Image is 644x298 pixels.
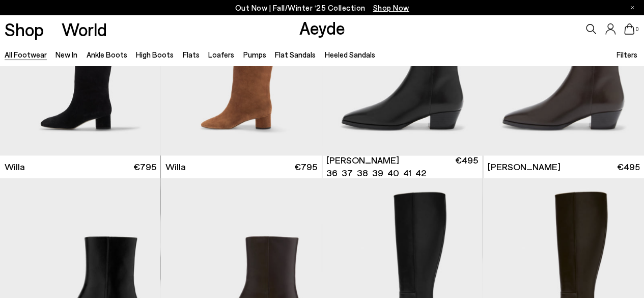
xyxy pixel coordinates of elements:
a: Flats [183,50,200,59]
a: Heeled Sandals [324,50,375,59]
span: €495 [617,160,639,173]
span: 0 [634,26,639,32]
span: [PERSON_NAME] [326,154,399,167]
li: 38 [357,167,368,179]
span: €795 [294,160,317,173]
a: World [62,20,107,38]
span: €795 [133,160,156,173]
li: 39 [372,167,383,179]
p: Out Now | Fall/Winter ‘25 Collection [235,2,409,14]
ul: variant [326,167,423,179]
a: Shop [5,20,44,38]
a: Loafers [208,50,234,59]
span: Navigate to /collections/new-in [373,3,409,12]
a: [PERSON_NAME] 36 37 38 39 40 41 42 €495 [322,155,483,178]
span: €495 [455,154,478,179]
a: Flat Sandals [275,50,316,59]
span: Willa [165,160,186,173]
li: 37 [342,167,353,179]
li: 41 [403,167,411,179]
li: 42 [415,167,426,179]
a: New In [55,50,77,59]
a: Pumps [243,50,266,59]
a: All Footwear [5,50,47,59]
li: 40 [387,167,399,179]
a: Aeyde [299,17,345,38]
a: Willa €795 [161,155,321,178]
a: Ankle Boots [87,50,127,59]
span: [PERSON_NAME] [487,160,560,173]
li: 36 [326,167,338,179]
a: [PERSON_NAME] €495 [483,155,644,178]
a: High Boots [136,50,174,59]
span: Willa [5,160,25,173]
span: Filters [617,50,637,59]
a: 0 [624,23,634,35]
